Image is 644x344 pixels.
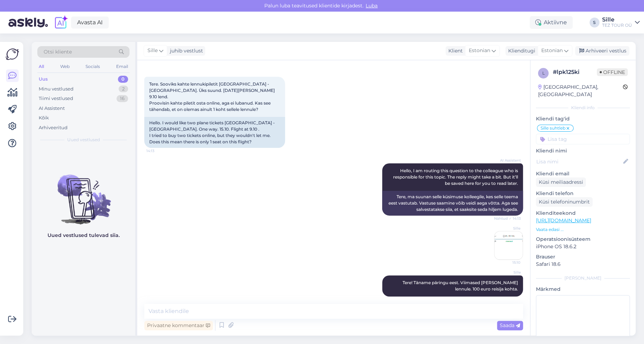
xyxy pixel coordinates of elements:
[494,260,520,265] span: 15:10
[144,117,285,148] div: Hello. I would like two plane tickets [GEOGRAPHIC_DATA] -[GEOGRAPHIC_DATA]. One way. 15.10. Fligh...
[149,81,276,112] span: Tere. Sooviks kahte lennukipiletit [GEOGRAPHIC_DATA] -[GEOGRAPHIC_DATA]. Üks suund. [DATE][PERSON...
[84,62,101,71] div: Socials
[364,2,380,9] span: Luba
[403,280,519,292] span: Tere! Täname päringu eest. Viimased [PERSON_NAME] lennule. 100 euro reisija kohta.
[536,115,630,123] p: Kliendi tag'id
[147,47,158,55] span: Sille
[541,126,566,130] span: Sille suhtleb
[536,158,622,165] input: Lisa nimi
[602,17,640,28] a: SilleTEZ TOUR OÜ
[536,286,630,293] p: Märkmed
[589,18,599,27] div: S
[469,47,490,55] span: Estonian
[536,261,630,268] p: Safari 18.6
[500,322,520,329] span: Saada
[48,232,120,239] p: Uued vestlused tulevad siia.
[494,270,521,275] span: Sille
[146,148,173,154] span: 14:13
[536,197,593,207] div: Küsi telefoninumbrit
[536,226,630,233] p: Vaata edasi ...
[541,47,563,55] span: Estonian
[536,217,591,224] a: [URL][DOMAIN_NAME]
[494,226,520,231] span: Sille
[536,275,630,281] div: [PERSON_NAME]
[536,170,630,177] p: Kliendi email
[39,86,74,93] div: Minu vestlused
[602,23,632,28] div: TEZ TOUR OÜ
[597,68,628,76] span: Offline
[536,105,630,111] div: Kliendi info
[119,86,128,93] div: 2
[44,48,72,56] span: Otsi kliente
[32,162,135,225] img: No chats
[6,48,19,61] img: Askly Logo
[536,209,630,217] p: Klienditeekond
[67,137,100,143] span: Uued vestlused
[536,253,630,261] p: Brauser
[494,231,523,259] img: Attachment
[538,83,623,98] div: [GEOGRAPHIC_DATA], [GEOGRAPHIC_DATA]
[536,177,586,187] div: Küsi meiliaadressi
[602,17,632,23] div: Sille
[144,321,213,330] div: Privaatne kommentaar
[494,216,521,221] span: Nähtud ✓ 14:13
[59,62,71,71] div: Web
[536,190,630,197] p: Kliendi telefon
[494,158,521,163] span: AI Assistent
[494,297,521,302] span: 15:10
[530,16,573,29] div: Aktiivne
[536,243,630,250] p: iPhone OS 18.6.2
[536,236,630,243] p: Operatsioonisüsteem
[575,46,629,56] div: Arhiveeri vestlus
[39,124,68,131] div: Arhiveeritud
[542,70,545,76] span: l
[536,147,630,155] p: Kliendi nimi
[39,105,65,112] div: AI Assistent
[71,17,109,29] a: Avasta AI
[536,134,630,144] input: Lisa tag
[37,62,45,71] div: All
[167,47,203,55] div: juhib vestlust
[393,168,519,186] span: Hello, I am routing this question to the colleague who is responsible for this topic. The reply m...
[39,76,48,83] div: Uus
[505,47,535,55] div: Klienditugi
[39,114,49,121] div: Kõik
[382,191,523,215] div: Tere, ma suunan selle küsimuse kolleegile, kes selle teema eest vastutab. Vastuse saamine võib ve...
[118,76,128,83] div: 0
[446,47,463,55] div: Klient
[116,95,128,102] div: 16
[39,95,73,102] div: Tiimi vestlused
[115,62,130,71] div: Email
[53,15,68,30] img: explore-ai
[553,68,597,76] div: # lpk125ki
